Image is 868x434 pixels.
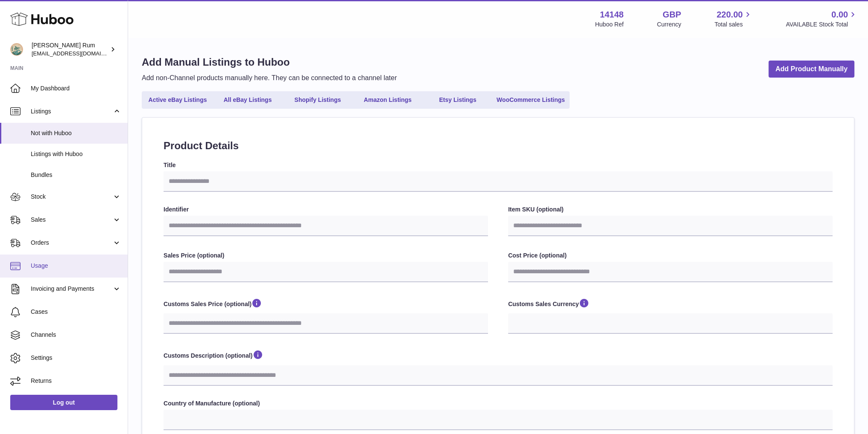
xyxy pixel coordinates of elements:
span: 0.00 [831,9,848,20]
span: Invoicing and Payments [31,285,112,293]
label: Cost Price (optional) [508,252,833,260]
label: Customs Sales Price (optional) [164,298,488,311]
span: 220.00 [716,9,742,20]
span: [EMAIL_ADDRESS][DOMAIN_NAME] [32,50,126,57]
span: Listings [31,107,112,116]
strong: 14148 [600,9,624,20]
span: Orders [31,239,112,247]
span: Sales [31,216,112,224]
a: Etsy Listings [424,93,492,107]
span: Settings [31,354,121,362]
label: Customs Description (optional) [164,349,833,363]
span: Bundles [31,171,121,179]
span: My Dashboard [31,84,121,93]
span: Not with Huboo [31,129,121,137]
a: 0.00 AVAILABLE Stock Total [786,9,858,29]
span: Channels [31,331,121,339]
span: Stock [31,193,112,201]
a: Amazon Listings [354,93,422,107]
span: Listings with Huboo [31,150,121,158]
h1: Add Manual Listings to Huboo [142,55,397,69]
a: Active eBay Listings [143,93,212,107]
div: Currency [657,20,681,29]
span: AVAILABLE Stock Total [786,20,858,29]
div: Huboo Ref [595,20,624,29]
p: Add non-Channel products manually here. They can be connected to a channel later [142,73,397,83]
span: Returns [31,377,121,385]
span: Total sales [714,20,752,29]
span: Cases [31,308,121,316]
a: WooCommerce Listings [494,93,568,107]
label: Customs Sales Currency [508,298,833,311]
img: mail@bartirum.wales [10,43,23,56]
label: Sales Price (optional) [164,252,488,260]
a: Add Product Manually [769,61,854,78]
strong: GBP [663,9,681,20]
div: [PERSON_NAME] Rum [32,41,108,58]
span: Usage [31,262,121,270]
a: Shopify Listings [283,93,352,107]
a: All eBay Listings [213,93,282,107]
label: Item SKU (optional) [508,205,833,214]
label: Title [164,161,833,169]
label: Country of Manufacture (optional) [164,399,833,408]
a: 220.00 Total sales [714,9,752,29]
a: Log out [10,395,117,410]
h2: Product Details [164,139,833,153]
label: Identifier [164,205,488,214]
